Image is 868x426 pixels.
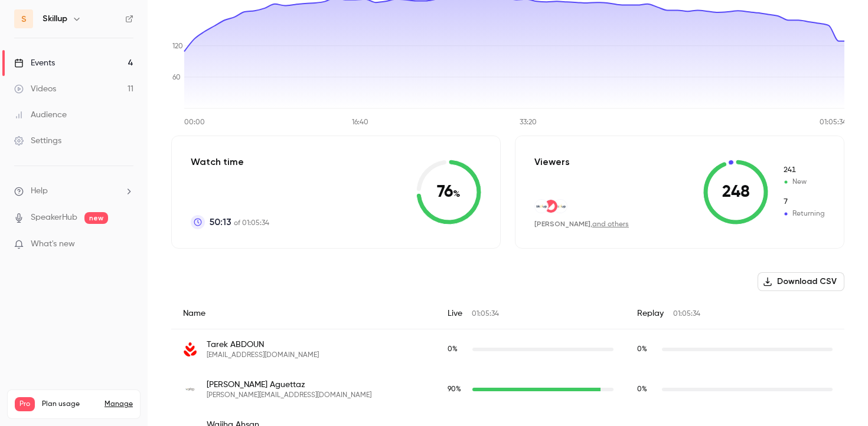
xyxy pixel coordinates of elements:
span: What's new [31,238,75,250]
span: [PERSON_NAME] [534,220,590,228]
div: tabdoun@groupe-gascogne.com [171,329,844,370]
p: of 01:05:34 [210,215,269,229]
span: 01:05:34 [472,311,499,318]
span: New [782,177,825,187]
span: new [84,212,108,224]
span: Pro [15,397,35,411]
img: groupe-gascogne.com [183,342,197,356]
div: Live [436,298,625,329]
span: 0 % [637,386,647,393]
span: Tarek ABDOUN [207,339,319,351]
div: Audience [14,109,67,121]
span: Replay watch time [637,384,656,395]
tspan: 60 [172,74,181,81]
span: New [782,165,825,176]
span: 50:13 [210,215,231,229]
a: and others [592,221,629,228]
span: S [21,13,27,25]
span: Replay watch time [637,344,656,355]
div: s.aguettaz@afep.com [171,369,844,410]
p: Viewers [534,155,570,169]
button: Download CSV [758,272,844,291]
span: [EMAIL_ADDRESS][DOMAIN_NAME] [207,351,319,360]
tspan: 16:40 [352,119,368,126]
img: afep.com [183,382,197,397]
tspan: 01:05:34 [820,119,847,126]
span: 0 % [448,346,458,353]
tspan: 120 [172,43,183,50]
tspan: 00:00 [184,119,205,126]
div: Name [171,298,436,329]
span: [PERSON_NAME] Aguettaz [207,379,371,391]
span: 0 % [637,346,647,353]
img: skillup.co [554,200,567,213]
h6: Skillup [43,13,67,25]
tspan: 33:20 [520,119,537,126]
span: [PERSON_NAME][EMAIL_ADDRESS][DOMAIN_NAME] [207,391,371,400]
div: Settings [14,135,61,147]
span: Returning [782,209,825,219]
span: Live watch time [448,384,466,395]
div: Events [14,57,55,69]
a: SpeakerHub [31,212,77,224]
span: Plan usage [42,399,97,409]
span: Help [31,185,48,197]
div: Videos [14,83,56,95]
span: 01:05:34 [673,311,700,318]
div: Replay [625,298,844,329]
li: help-dropdown-opener [14,185,133,197]
span: 90 % [448,386,461,393]
a: Manage [105,399,133,409]
span: Live watch time [448,344,466,355]
img: getcontrast.io [544,200,557,213]
div: , [534,219,629,229]
p: Watch time [191,155,269,169]
img: skillup.co [535,200,548,213]
iframe: Noticeable Trigger [119,239,133,250]
span: Returning [782,197,825,207]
